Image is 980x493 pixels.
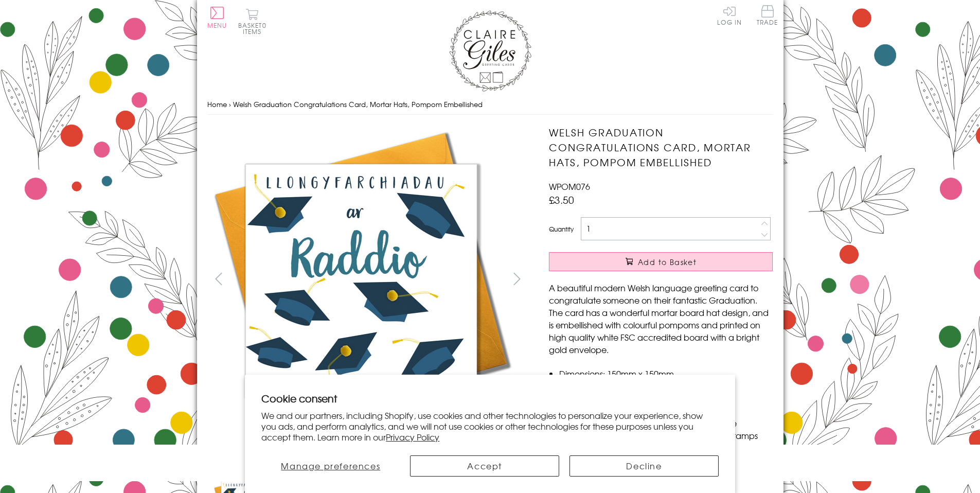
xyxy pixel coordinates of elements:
[549,224,574,234] label: Quantity
[207,21,227,30] span: Menu
[559,367,773,380] li: Dimensions: 150mm x 150mm
[549,180,590,192] span: WPOM076
[238,8,266,34] button: Basket0 items
[207,99,227,109] a: Home
[528,125,837,396] img: Welsh Graduation Congratulations Card, Mortar Hats, Pompom Embellished
[449,10,531,92] img: Claire Giles Greetings Cards
[505,267,528,290] button: next
[549,192,574,207] span: £3.50
[410,455,559,477] button: Accept
[261,410,719,442] p: We and our partners, including Shopify, use cookies and other technologies to personalize your ex...
[757,5,778,27] a: Trade
[386,431,439,443] a: Privacy Policy
[207,7,227,28] button: Menu
[243,21,266,36] span: 0 items
[207,94,773,115] nav: breadcrumbs
[207,267,230,290] button: prev
[569,455,719,477] button: Decline
[549,252,773,271] button: Add to Basket
[229,99,231,109] span: ›
[233,99,483,109] span: Welsh Graduation Congratulations Card, Mortar Hats, Pompom Embellished
[281,460,380,472] span: Manage preferences
[549,125,773,169] h1: Welsh Graduation Congratulations Card, Mortar Hats, Pompom Embellished
[638,257,697,267] span: Add to Basket
[549,281,773,356] p: A beautiful modern Welsh language greeting card to congratulate someone on their fantastic Gradua...
[717,5,742,25] a: Log In
[261,391,719,406] h2: Cookie consent
[207,125,515,434] img: Welsh Graduation Congratulations Card, Mortar Hats, Pompom Embellished
[261,455,400,477] button: Manage preferences
[757,5,778,25] span: Trade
